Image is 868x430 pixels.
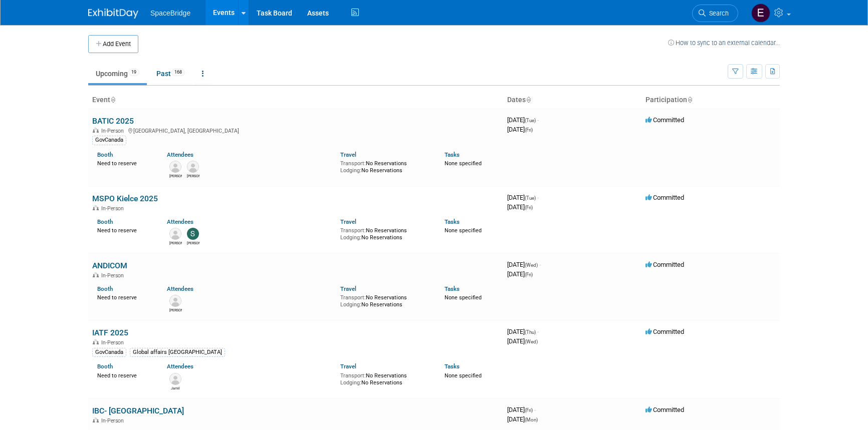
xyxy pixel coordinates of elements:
span: Transport: [340,160,366,167]
a: Tasks [445,285,460,292]
span: [DATE] [507,194,539,201]
span: - [534,406,536,413]
span: - [537,194,539,201]
span: Transport: [340,294,366,301]
span: None specified [445,227,482,234]
span: [DATE] [507,116,539,124]
span: [DATE] [507,126,533,133]
img: Jamil Joseph [169,373,181,385]
a: Tasks [445,363,460,370]
span: None specified [445,372,482,379]
img: In-Person Event [93,128,99,133]
div: Victor Yeung [187,173,199,179]
th: Participation [641,92,780,109]
div: No Reservations No Reservations [340,225,429,241]
span: (Fri) [525,407,533,413]
span: SpaceBridge [150,9,190,17]
a: IATF 2025 [92,328,128,337]
span: (Fri) [525,127,533,133]
div: Need to reserve [97,225,152,234]
span: Lodging: [340,379,361,386]
a: Attendees [167,285,193,292]
a: Attendees [167,363,193,370]
span: (Mon) [525,417,538,422]
a: Travel [340,218,356,225]
span: [DATE] [507,337,538,345]
span: None specified [445,160,482,167]
a: Sort by Participation Type [687,96,692,104]
a: Sort by Start Date [526,96,531,104]
span: - [537,328,539,335]
div: Jamil Joseph [169,385,182,391]
img: In-Person Event [93,417,99,422]
span: In-Person [101,205,127,212]
a: ANDICOM [92,261,127,270]
span: Lodging: [340,234,361,241]
div: Need to reserve [97,158,152,167]
span: [DATE] [507,203,533,211]
a: Past168 [149,64,192,83]
div: Need to reserve [97,370,152,379]
a: MSPO Kielce 2025 [92,194,158,203]
a: Tasks [445,151,460,158]
div: Raj Malik [169,173,182,179]
div: No Reservations No Reservations [340,370,429,386]
span: [DATE] [507,270,533,278]
span: [DATE] [507,328,539,335]
img: David Gelerman [169,228,181,240]
span: (Tue) [525,118,536,123]
div: GovCanada [92,136,126,145]
a: Attendees [167,151,193,158]
span: [DATE] [507,406,536,413]
div: Need to reserve [97,292,152,301]
div: Global affairs [GEOGRAPHIC_DATA] [130,348,225,357]
th: Event [88,92,503,109]
img: In-Person Event [93,272,99,277]
span: (Fri) [525,205,533,210]
span: (Wed) [525,339,538,344]
div: Gonzalez Juan Carlos [169,307,182,313]
a: Booth [97,218,113,225]
img: Raj Malik [169,161,181,173]
a: Tasks [445,218,460,225]
span: (Fri) [525,272,533,277]
span: None specified [445,294,482,301]
div: No Reservations No Reservations [340,292,429,308]
a: Travel [340,285,356,292]
a: Sort by Event Name [110,96,115,104]
a: Travel [340,363,356,370]
span: Committed [645,261,684,268]
img: ExhibitDay [88,9,138,19]
div: Stella Gelerman [187,240,199,246]
a: BATIC 2025 [92,116,134,126]
a: Upcoming19 [88,64,147,83]
img: Gonzalez Juan Carlos [169,295,181,307]
span: - [539,261,541,268]
span: Search [706,10,729,17]
img: In-Person Event [93,205,99,210]
span: Transport: [340,227,366,234]
span: Transport: [340,372,366,379]
a: How to sync to an external calendar... [668,39,780,47]
span: (Tue) [525,195,536,201]
img: Victor Yeung [187,161,199,173]
span: [DATE] [507,261,541,268]
span: Committed [645,116,684,124]
span: Committed [645,328,684,335]
img: Elizabeth Gelerman [751,4,770,23]
span: In-Person [101,339,127,346]
img: In-Person Event [93,339,99,344]
span: Lodging: [340,167,361,174]
div: GovCanada [92,348,126,357]
span: 168 [171,69,185,76]
a: Booth [97,363,113,370]
span: [DATE] [507,415,538,423]
span: Lodging: [340,301,361,308]
a: Attendees [167,218,193,225]
button: Add Event [88,35,138,53]
div: [GEOGRAPHIC_DATA], [GEOGRAPHIC_DATA] [92,126,499,134]
a: Booth [97,285,113,292]
span: In-Person [101,417,127,424]
img: Stella Gelerman [187,228,199,240]
div: No Reservations No Reservations [340,158,429,174]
